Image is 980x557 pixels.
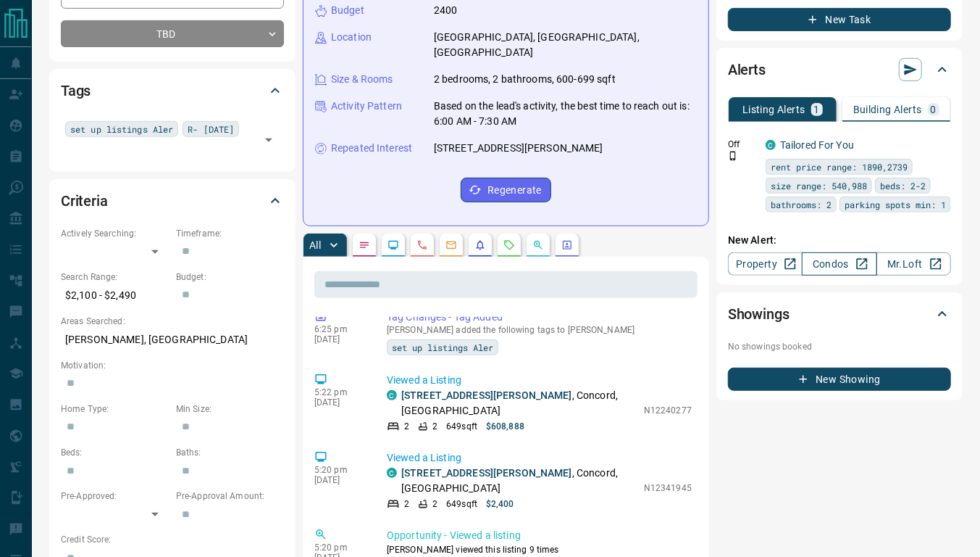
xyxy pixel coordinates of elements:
[387,325,692,335] p: [PERSON_NAME] added the following tags to [PERSON_NAME]
[387,310,692,325] p: Tag Changes - Tag Added
[176,403,284,416] p: Min Size:
[70,122,173,136] span: set up listings Aler
[728,138,757,151] p: Off
[359,239,370,251] svg: Notes
[434,30,697,60] p: [GEOGRAPHIC_DATA], [GEOGRAPHIC_DATA], [GEOGRAPHIC_DATA]
[176,227,284,240] p: Timeframe:
[61,227,169,240] p: Actively Searching:
[314,475,365,485] p: [DATE]
[728,302,790,326] h2: Showings
[880,178,926,193] span: beds: 2-2
[387,390,397,400] div: condos.ca
[445,239,457,251] svg: Emails
[728,368,951,391] button: New Showing
[728,58,766,81] h2: Alerts
[314,465,365,475] p: 5:20 pm
[486,498,514,511] p: $2,400
[814,104,820,115] p: 1
[314,542,365,553] p: 5:20 pm
[401,467,572,479] a: [STREET_ADDRESS][PERSON_NAME]
[331,3,364,18] p: Budget
[742,104,805,115] p: Listing Alerts
[331,72,393,87] p: Size & Rooms
[61,183,284,218] div: Criteria
[771,197,832,212] span: bathrooms: 2
[331,30,372,45] p: Location
[61,79,91,102] h2: Tags
[845,197,946,212] span: parking spots min: 1
[314,324,365,334] p: 6:25 pm
[461,178,551,202] button: Regenerate
[387,468,397,478] div: condos.ca
[387,528,692,543] p: Opportunity - Viewed a listing
[446,420,477,433] p: 649 sqft
[331,141,412,156] p: Repeated Interest
[401,389,572,401] a: [STREET_ADDRESS][PERSON_NAME]
[434,99,697,129] p: Based on the lead's activity, the best time to reach out is: 6:00 AM - 7:30 AM
[61,73,284,108] div: Tags
[486,420,524,433] p: $608,888
[61,403,169,416] p: Home Type:
[728,252,803,276] a: Property
[259,130,279,150] button: Open
[61,446,169,459] p: Beds:
[387,373,692,388] p: Viewed a Listing
[404,498,409,511] p: 2
[61,359,284,372] p: Motivation:
[61,284,169,308] p: $2,100 - $2,490
[61,271,169,284] p: Search Range:
[434,3,458,18] p: 2400
[644,404,692,417] p: N12240277
[432,498,437,511] p: 2
[434,141,603,156] p: [STREET_ADDRESS][PERSON_NAME]
[532,239,544,251] svg: Opportunities
[728,340,951,353] p: No showings booked
[188,122,234,136] span: R- [DATE]
[474,239,486,251] svg: Listing Alerts
[771,178,867,193] span: size range: 540,988
[728,233,951,248] p: New Alert:
[432,420,437,433] p: 2
[176,271,284,284] p: Budget:
[176,490,284,503] p: Pre-Approval Amount:
[61,315,284,328] p: Areas Searched:
[314,334,365,344] p: [DATE]
[876,252,951,276] a: Mr.Loft
[401,388,637,418] p: , Concord, [GEOGRAPHIC_DATA]
[387,450,692,466] p: Viewed a Listing
[388,239,399,251] svg: Lead Browsing Activity
[434,72,616,87] p: 2 bedrooms, 2 bathrooms, 600-699 sqft
[176,446,284,459] p: Baths:
[728,151,738,161] svg: Push Notification Only
[780,139,854,151] a: Tailored For You
[771,160,908,174] span: rent price range: 1890,2739
[644,482,692,495] p: N12341945
[331,99,402,114] p: Activity Pattern
[416,239,428,251] svg: Calls
[61,328,284,352] p: [PERSON_NAME], [GEOGRAPHIC_DATA]
[404,420,409,433] p: 2
[503,239,515,251] svg: Requests
[766,140,776,150] div: condos.ca
[309,240,321,250] p: All
[61,490,169,503] p: Pre-Approved:
[61,533,284,546] p: Credit Score:
[387,543,692,556] p: [PERSON_NAME] viewed this listing 9 times
[728,297,951,331] div: Showings
[314,397,365,408] p: [DATE]
[561,239,573,251] svg: Agent Actions
[728,52,951,87] div: Alerts
[802,252,876,276] a: Condos
[392,340,493,355] span: set up listings Aler
[61,189,108,213] h2: Criteria
[401,466,637,496] p: , Concord, [GEOGRAPHIC_DATA]
[61,20,284,47] div: TBD
[728,8,951,31] button: New Task
[853,104,922,115] p: Building Alerts
[446,498,477,511] p: 649 sqft
[931,104,937,115] p: 0
[314,387,365,397] p: 5:22 pm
